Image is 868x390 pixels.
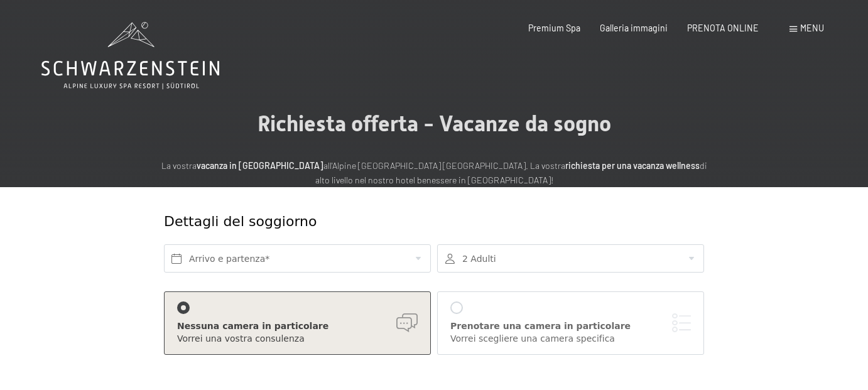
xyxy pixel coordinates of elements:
[158,159,710,187] p: La vostra all'Alpine [GEOGRAPHIC_DATA] [GEOGRAPHIC_DATA]. La vostra di alto livello nel nostro ho...
[565,160,700,171] strong: richiesta per una vacanza wellness
[687,23,759,33] a: PRENOTA ONLINE
[177,333,418,345] div: Vorrei una vostra consulenza
[197,160,323,171] strong: vacanza in [GEOGRAPHIC_DATA]
[528,23,580,33] a: Premium Spa
[177,320,418,333] div: Nessuna camera in particolare
[600,23,668,33] a: Galleria immagini
[450,333,691,345] div: Vorrei scegliere una camera specifica
[258,111,611,136] span: Richiesta offerta - Vacanze da sogno
[164,212,613,232] div: Dettagli del soggiorno
[800,23,824,33] span: Menu
[450,320,691,333] div: Prenotare una camera in particolare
